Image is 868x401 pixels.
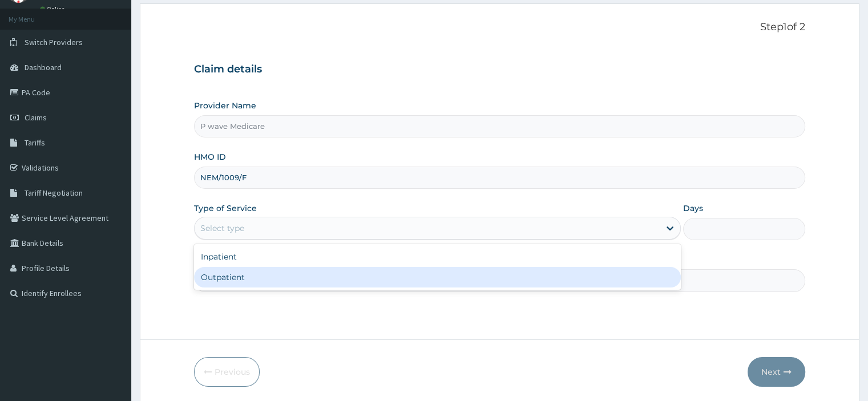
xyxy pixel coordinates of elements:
[25,188,83,198] span: Tariff Negotiation
[683,202,703,214] label: Days
[194,21,805,34] p: Step 1 of 2
[194,100,256,111] label: Provider Name
[194,246,681,267] div: Inpatient
[194,167,805,189] input: Enter HMO ID
[194,63,805,76] h3: Claim details
[748,357,805,387] button: Next
[194,357,260,387] button: Previous
[25,37,83,47] span: Switch Providers
[194,267,681,287] div: Outpatient
[194,151,226,163] label: HMO ID
[25,112,47,123] span: Claims
[200,222,244,234] div: Select type
[25,137,45,148] span: Tariffs
[25,62,62,72] span: Dashboard
[194,202,257,214] label: Type of Service
[40,5,67,13] a: Online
